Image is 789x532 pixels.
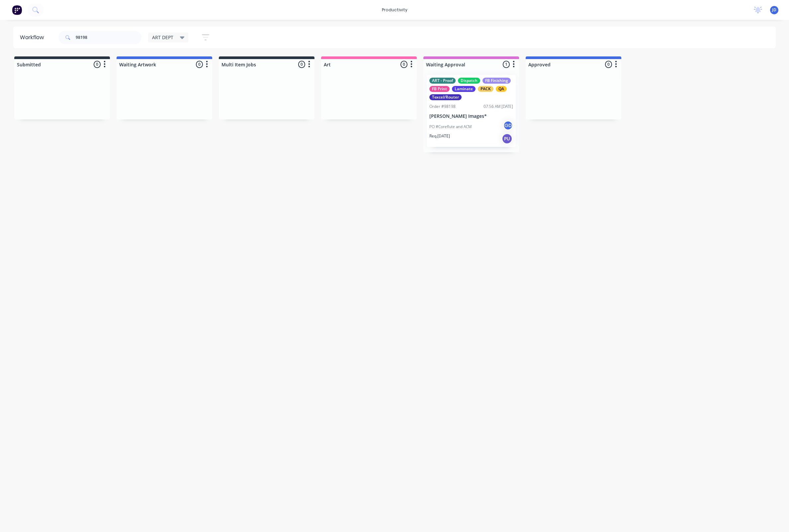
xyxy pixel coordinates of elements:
[429,78,456,84] div: ART - Proof
[76,31,141,44] input: Search for orders...
[502,133,512,144] div: PU
[12,5,22,15] img: Factory
[152,34,173,41] span: ART DEPT
[429,124,472,130] p: PO #Coreflute and ACM
[429,133,450,139] p: Req. [DATE]
[478,86,493,92] div: PACK
[429,114,513,119] p: [PERSON_NAME] Images*
[503,120,513,130] div: GD
[496,86,507,92] div: QA
[458,78,480,84] div: Dispatch
[452,86,476,92] div: Laminate
[20,34,47,41] div: Workflow
[483,104,513,110] div: 07:56 AM [DATE]
[429,94,462,100] div: Texcel/Router
[427,75,516,147] div: ART - ProofDispatchFB FinishingFB PrintLaminatePACKQATexcel/RouterOrder #9819807:56 AM [DATE][PER...
[429,86,450,92] div: FB Print
[429,104,456,110] div: Order #98198
[482,78,511,84] div: FB Finishing
[772,7,776,13] span: JD
[379,5,411,15] div: productivity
